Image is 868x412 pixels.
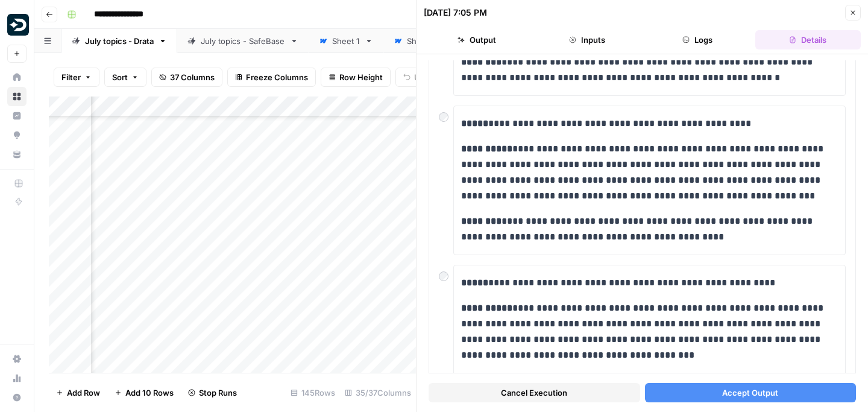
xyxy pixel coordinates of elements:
[7,10,27,40] button: Workspace: Drata
[286,383,340,402] div: 145 Rows
[383,29,459,53] a: Sheet 2
[54,68,99,87] button: Filter
[429,383,640,402] button: Cancel Execution
[7,145,27,164] a: Your Data
[424,30,529,49] button: Output
[340,383,416,402] div: 35/37 Columns
[104,68,146,87] button: Sort
[501,387,567,399] span: Cancel Execution
[199,387,237,399] span: Stop Runs
[534,30,640,49] button: Inputs
[67,387,100,399] span: Add Row
[201,35,285,47] div: July topics - SafeBase
[395,68,442,87] button: Undo
[170,71,215,83] span: 37 Columns
[107,383,181,402] button: Add 10 Rows
[49,383,107,402] button: Add Row
[7,14,29,36] img: Drata Logo
[151,68,222,87] button: 37 Columns
[61,71,81,83] span: Filter
[125,387,174,399] span: Add 10 Rows
[227,68,316,87] button: Freeze Columns
[7,68,27,87] a: Home
[755,30,861,49] button: Details
[321,68,391,87] button: Row Height
[7,388,27,407] button: Help + Support
[722,387,778,399] span: Accept Output
[112,71,128,83] span: Sort
[7,349,27,369] a: Settings
[85,35,154,47] div: July topics - Drata
[645,30,750,49] button: Logs
[339,71,383,83] span: Row Height
[7,125,27,145] a: Opportunities
[7,369,27,388] a: Usage
[61,29,177,53] a: July topics - Drata
[407,35,436,47] div: Sheet 2
[424,7,487,19] div: [DATE] 7:05 PM
[246,71,308,83] span: Freeze Columns
[332,35,360,47] div: Sheet 1
[181,383,244,402] button: Stop Runs
[7,106,27,125] a: Insights
[645,383,857,402] button: Accept Output
[309,29,383,53] a: Sheet 1
[177,29,309,53] a: July topics - SafeBase
[7,87,27,106] a: Browse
